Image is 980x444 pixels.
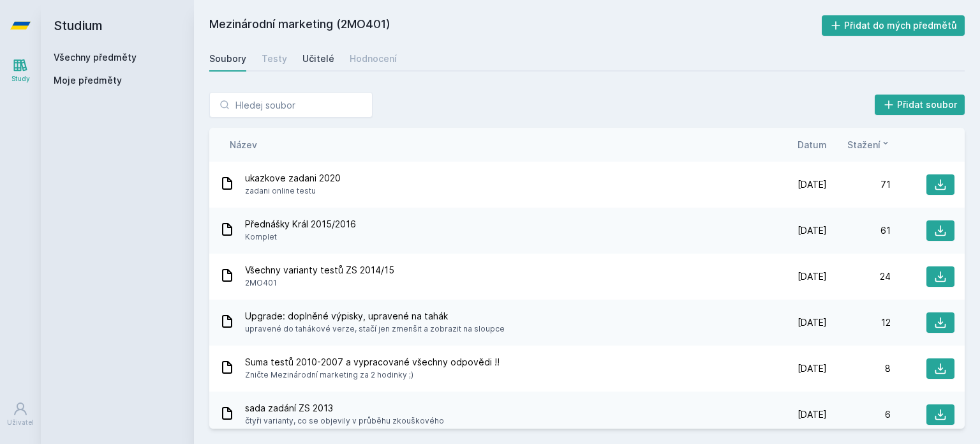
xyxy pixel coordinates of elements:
span: Všechny varianty testů ZS 2014/15 [245,264,394,277]
h2: Mezinárodní marketing (2MO401) [209,15,822,36]
span: ukazkove zadani 2020 [245,172,341,185]
div: 24 [827,270,891,283]
button: Přidat do mých předmětů [822,15,965,36]
div: 71 [827,178,891,191]
span: Zničte Mezinárodní marketing za 2 hodinky ;) [245,369,500,381]
span: Stažení [847,138,880,151]
span: Přednášky Král 2015/2016 [245,218,356,231]
button: Datum [798,138,827,151]
div: Study [11,74,30,84]
button: Přidat soubor [875,95,965,115]
span: [DATE] [798,178,827,191]
span: Komplet [245,231,356,243]
span: 2MO401 [245,277,394,289]
div: Učitelé [302,52,334,65]
span: čtyři varianty, co se objevily v průběhu zkouškového [245,415,444,427]
span: upravené do tahákové verze, stačí jen zmenšit a zobrazit na sloupce [245,323,505,335]
div: Uživatel [7,418,34,427]
button: Stažení [847,138,891,151]
div: Soubory [209,52,246,65]
a: Testy [262,46,287,72]
div: Testy [262,52,287,65]
div: 8 [827,362,891,375]
span: Moje předměty [54,74,122,87]
span: Upgrade: doplněné výpisky, upravené na tahák [245,310,505,323]
a: Hodnocení [350,46,397,72]
span: [DATE] [798,408,827,421]
button: Název [230,138,257,151]
span: [DATE] [798,224,827,237]
a: Soubory [209,46,246,72]
span: zadani online testu [245,185,341,197]
a: Učitelé [302,46,334,72]
div: 12 [827,316,891,329]
a: Všechny předměty [54,52,137,63]
span: Suma testů 2010-2007 a vypracované všechny odpovědi !! [245,356,500,369]
div: Hodnocení [350,52,397,65]
span: sada zadání ZS 2013 [245,402,444,415]
span: [DATE] [798,362,827,375]
a: Uživatel [3,395,38,434]
span: [DATE] [798,316,827,329]
div: 6 [827,408,891,421]
input: Hledej soubor [209,92,373,118]
div: 61 [827,224,891,237]
a: Study [3,51,38,90]
span: [DATE] [798,270,827,283]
